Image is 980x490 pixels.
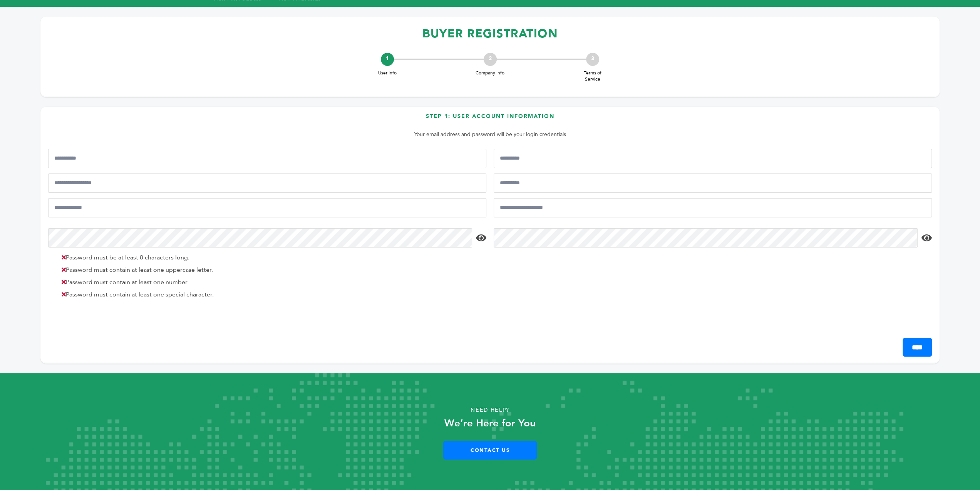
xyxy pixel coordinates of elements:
[58,290,484,299] li: Password must contain at least one special character.
[58,253,484,262] li: Password must be at least 8 characters long.
[577,70,608,83] span: Terms of Service
[494,228,918,248] input: Confirm Password*
[494,198,932,217] input: Confirm Email Address*
[48,22,932,45] h1: BUYER REGISTRATION
[48,228,472,248] input: Password*
[58,278,484,287] li: Password must contain at least one number.
[48,113,932,126] h3: Step 1: User Account Information
[48,308,165,338] iframe: reCAPTCHA
[48,173,486,193] input: Mobile Phone Number
[48,198,486,217] input: Email Address*
[372,70,403,76] span: User Info
[444,416,536,430] strong: We’re Here for You
[58,265,484,274] li: Password must contain at least one uppercase letter.
[484,53,497,66] div: 2
[48,149,486,168] input: First Name*
[381,53,394,66] div: 1
[52,130,928,139] p: Your email address and password will be your login credentials
[475,70,506,76] span: Company Info
[586,53,599,66] div: 3
[494,173,932,193] input: Job Title*
[49,404,931,416] p: Need Help?
[443,441,537,460] a: Contact Us
[494,149,932,168] input: Last Name*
